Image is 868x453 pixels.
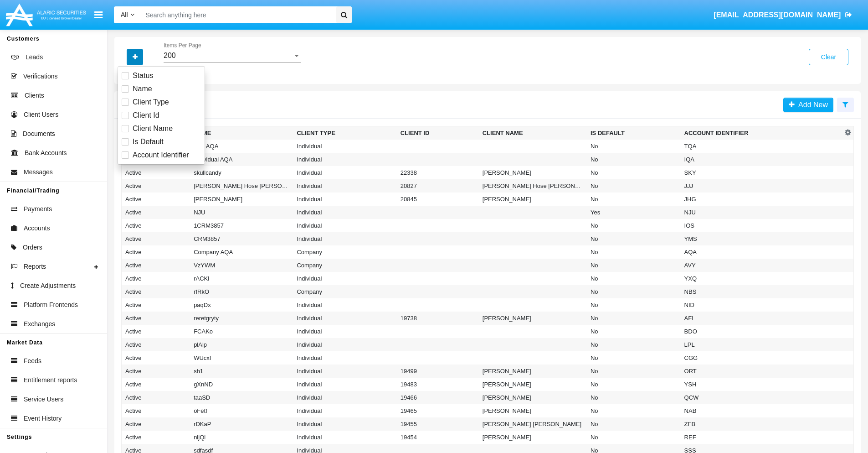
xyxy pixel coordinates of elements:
[397,179,479,193] td: 20827
[397,364,479,378] td: 19499
[190,193,293,206] td: [PERSON_NAME]
[293,232,396,245] td: Individual
[114,10,141,20] a: All
[293,272,396,285] td: Individual
[190,285,293,298] td: rfRkO
[681,140,842,153] td: TQA
[122,325,190,338] td: Active
[681,219,842,232] td: IOS
[587,126,681,140] th: Is Default
[681,272,842,285] td: YXQ
[587,179,681,193] td: No
[24,356,41,366] span: Feeds
[293,285,396,298] td: Company
[293,325,396,338] td: Individual
[122,259,190,272] td: Active
[122,404,190,417] td: Active
[23,72,57,81] span: Verifications
[122,338,190,351] td: Active
[587,338,681,351] td: No
[681,312,842,325] td: AFL
[122,417,190,431] td: Active
[587,364,681,378] td: No
[681,166,842,179] td: SKY
[293,206,396,219] td: Individual
[122,378,190,391] td: Active
[293,338,396,351] td: Individual
[397,193,479,206] td: 20845
[122,219,190,232] td: Active
[397,431,479,444] td: 19454
[681,378,842,391] td: YSH
[293,245,396,259] td: Company
[25,148,67,158] span: Bank Accounts
[133,150,189,161] span: Account Identifier
[190,272,293,285] td: rACKl
[587,153,681,166] td: No
[293,193,396,206] td: Individual
[133,70,153,81] span: Status
[190,153,293,166] td: Individual AQA
[26,52,43,62] span: Leads
[190,259,293,272] td: VzYWM
[479,431,587,444] td: [PERSON_NAME]
[587,232,681,245] td: No
[293,404,396,417] td: Individual
[133,83,152,94] span: Name
[122,166,190,179] td: Active
[681,193,842,206] td: JHG
[479,404,587,417] td: [PERSON_NAME]
[190,140,293,153] td: Test AQA
[587,285,681,298] td: No
[122,391,190,404] td: Active
[681,338,842,351] td: LPL
[587,417,681,431] td: No
[190,219,293,232] td: 1CRM3857
[587,166,681,179] td: No
[397,391,479,404] td: 19466
[293,298,396,312] td: Individual
[397,312,479,325] td: 19738
[122,206,190,219] td: Active
[397,166,479,179] td: 22338
[190,298,293,312] td: paqDx
[479,391,587,404] td: [PERSON_NAME]
[681,259,842,272] td: AVY
[23,129,55,139] span: Documents
[681,206,842,219] td: NJU
[190,232,293,245] td: CRM3857
[190,338,293,351] td: plAlp
[587,193,681,206] td: No
[681,364,842,378] td: ORT
[293,166,396,179] td: Individual
[24,395,63,404] span: Service Users
[122,179,190,193] td: Active
[681,179,842,193] td: JJJ
[293,153,396,166] td: Individual
[133,110,159,121] span: Client Id
[24,224,50,233] span: Accounts
[122,312,190,325] td: Active
[122,272,190,285] td: Active
[122,431,190,444] td: Active
[681,232,842,245] td: YMS
[190,404,293,417] td: oFetf
[809,49,848,65] button: Clear
[681,325,842,338] td: BDO
[681,391,842,404] td: QCW
[397,404,479,417] td: 19465
[783,98,833,112] a: Add New
[293,219,396,232] td: Individual
[23,243,42,252] span: Orders
[141,6,333,23] input: Search
[122,232,190,245] td: Active
[587,272,681,285] td: No
[24,319,55,329] span: Exchanges
[479,193,587,206] td: [PERSON_NAME]
[24,375,77,385] span: Entitlement reports
[122,298,190,312] td: Active
[293,126,396,140] th: Client Type
[587,404,681,417] td: No
[587,431,681,444] td: No
[681,153,842,166] td: IQA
